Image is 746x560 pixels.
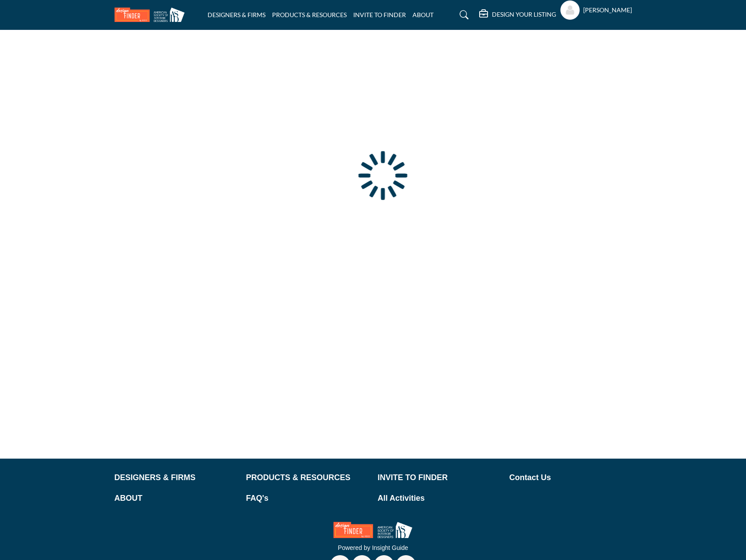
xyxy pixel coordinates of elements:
a: PRODUCTS & RESOURCES [272,11,347,18]
h5: [PERSON_NAME] [583,6,632,14]
a: INVITE TO FINDER [378,472,500,484]
div: DESIGN YOUR LISTING [479,10,556,20]
h5: DESIGN YOUR LISTING [492,11,556,18]
a: ABOUT [115,492,237,504]
a: INVITE TO FINDER [353,11,406,18]
a: ABOUT [412,11,434,18]
a: Contact Us [509,472,632,484]
a: All Activities [378,492,500,504]
a: DESIGNERS & FIRMS [115,472,237,484]
a: PRODUCTS & RESOURCES [246,472,369,484]
a: Search [451,8,474,22]
a: DESIGNERS & FIRMS [208,11,265,18]
img: No Site Logo [334,522,412,538]
img: Site Logo [115,7,189,22]
a: FAQ's [246,492,369,504]
a: Powered by Insight Guide [338,544,408,551]
button: Show hide supplier dropdown [560,0,580,20]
